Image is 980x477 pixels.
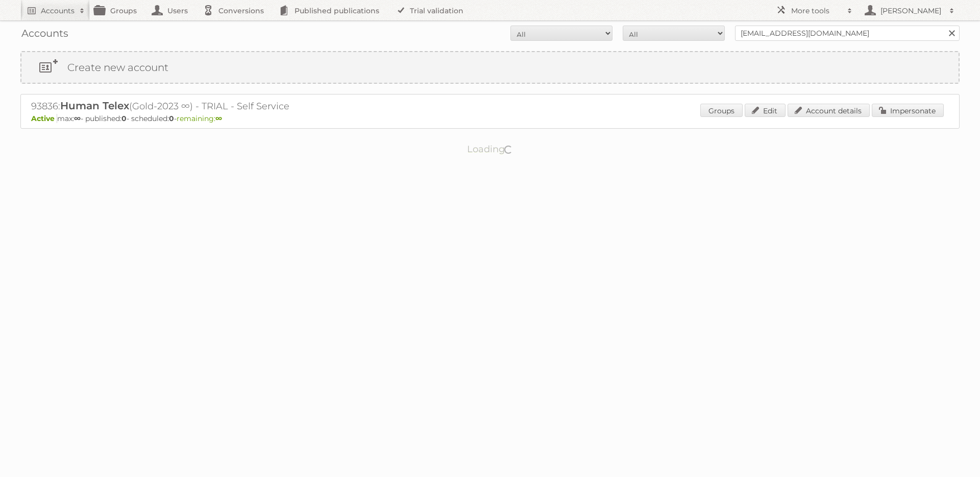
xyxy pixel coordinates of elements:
span: remaining: [177,114,222,123]
h2: Accounts [41,6,75,16]
h2: [PERSON_NAME] [878,6,944,16]
strong: ∞ [215,114,222,123]
a: Edit [745,104,786,117]
strong: 0 [169,114,174,123]
strong: ∞ [74,114,81,123]
a: Groups [700,104,743,117]
a: Impersonate [872,104,944,117]
strong: 0 [121,114,127,123]
p: Loading [435,139,546,159]
p: max: - published: - scheduled: - [31,114,949,123]
span: Active [31,114,57,123]
h2: More tools [791,6,842,16]
a: Account details [788,104,870,117]
h2: 93836: (Gold-2023 ∞) - TRIAL - Self Service [31,100,388,113]
a: Create new account [21,52,959,83]
span: Human Telex [60,100,129,112]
